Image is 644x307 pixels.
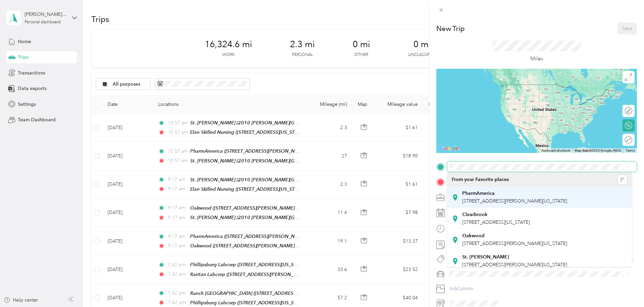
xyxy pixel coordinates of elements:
[462,262,567,268] span: [STREET_ADDRESS][PERSON_NAME][US_STATE]
[436,24,465,33] p: New Trip
[575,149,621,152] span: Map data ©2025 Google, INEGI
[438,144,460,153] img: Google
[462,254,509,260] strong: St. [PERSON_NAME]
[447,284,637,294] button: Add photo
[462,190,495,196] strong: PharmAmerica
[462,219,530,225] span: [STREET_ADDRESS][US_STATE]
[462,212,488,218] strong: Clearbrook
[438,144,460,153] a: Open this area in Google Maps (opens a new window)
[606,269,644,307] iframe: Everlance-gr Chat Button Frame
[462,198,567,204] span: [STREET_ADDRESS][PERSON_NAME][US_STATE]
[462,241,567,246] span: [STREET_ADDRESS][PERSON_NAME][US_STATE]
[541,148,570,153] button: Keyboard shortcuts
[462,233,485,239] strong: Oakwood
[530,55,543,63] p: Miles
[452,177,509,183] span: From your Favorite places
